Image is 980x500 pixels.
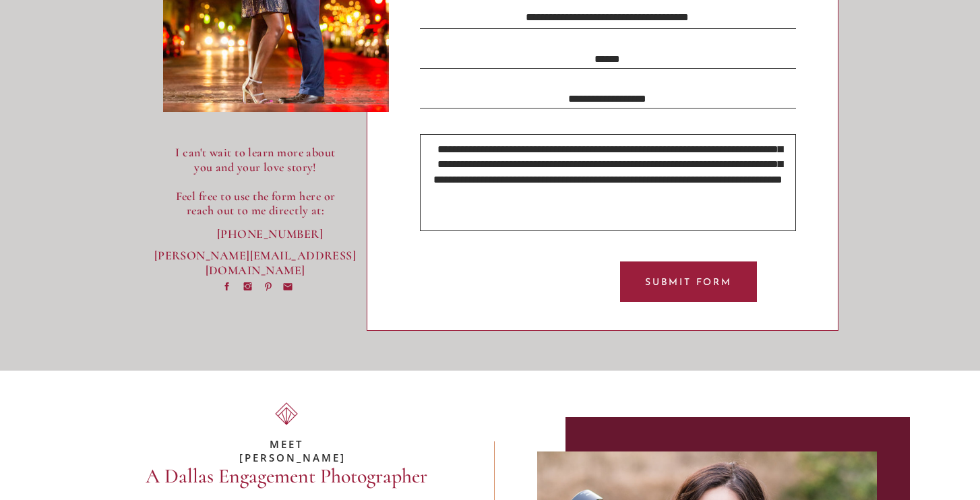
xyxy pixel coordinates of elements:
[217,227,293,241] a: [PHONE_NUMBER]
[627,276,750,288] a: Submit Form
[154,249,357,263] a: [PERSON_NAME][EMAIL_ADDRESS][DOMAIN_NAME]
[239,438,333,450] h3: MEET [PERSON_NAME]
[123,465,450,489] h2: A Dallas Engagement Photographer
[165,146,346,219] p: I can't wait to learn more about you and your love story! Feel free to use the form here or reach...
